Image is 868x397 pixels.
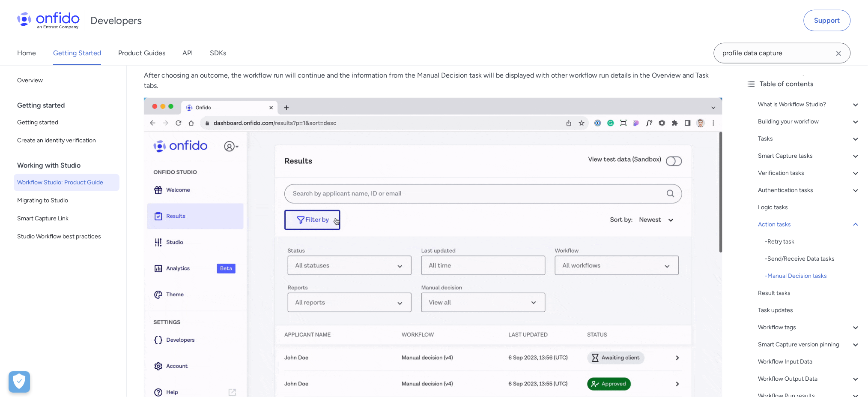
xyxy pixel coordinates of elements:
[17,12,80,29] img: Onfido Logo
[765,271,861,281] div: - Manual Decision tasks
[758,374,861,384] a: Workflow Output Data
[210,41,226,65] a: SDKs
[14,192,119,209] a: Migrating to Studio
[804,10,851,31] a: Support
[9,371,30,393] button: Open Preferences
[758,220,861,230] a: Action tasks
[746,79,861,89] div: Table of contents
[758,340,861,350] a: Smart Capture version pinning
[758,99,861,110] a: What is Workflow Studio?
[17,214,116,224] span: Smart Capture Link
[118,41,165,65] a: Product Guides
[17,177,116,188] span: Workflow Studio: Product Guide
[17,232,116,242] span: Studio Workflow best practices
[758,357,861,367] a: Workflow Input Data
[758,322,861,333] a: Workflow tags
[17,75,116,86] span: Overview
[14,132,119,149] a: Create an identity verification
[14,114,119,131] a: Getting started
[765,271,861,281] a: -Manual Decision tasks
[9,371,30,393] div: Cookie Preferences
[758,134,861,144] a: Tasks
[765,237,861,247] a: -Retry task
[14,174,119,191] a: Workflow Studio: Product Guide
[14,228,119,245] a: Studio Workflow best practices
[182,41,193,65] a: API
[17,41,36,65] a: Home
[758,202,861,213] a: Logic tasks
[144,70,722,91] p: After choosing an outcome, the workflow run will continue and the information from the Manual Dec...
[17,157,123,174] div: Working with Studio
[14,72,119,89] a: Overview
[758,168,861,178] a: Verification tasks
[90,14,142,27] h1: Developers
[758,185,861,195] a: Authentication tasks
[53,41,101,65] a: Getting Started
[758,305,861,316] a: Task updates
[834,48,844,59] svg: Clear search field button
[17,117,116,128] span: Getting started
[758,117,861,127] a: Building your workflow
[758,288,861,298] a: Result tasks
[714,43,851,63] input: Onfido search input field
[17,97,123,114] div: Getting started
[758,151,861,161] a: Smart Capture tasks
[765,254,861,264] div: - Send/Receive Data tasks
[14,210,119,227] a: Smart Capture Link
[765,254,861,264] a: -Send/Receive Data tasks
[17,135,116,146] span: Create an identity verification
[765,237,861,247] div: - Retry task
[17,195,116,206] span: Migrating to Studio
